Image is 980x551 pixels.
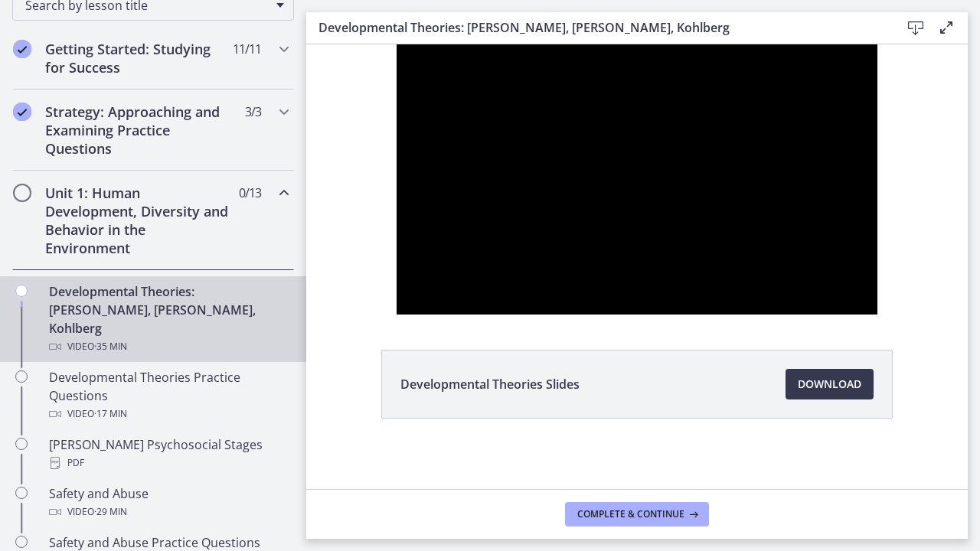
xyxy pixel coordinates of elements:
[318,18,876,37] h3: Developmental Theories: [PERSON_NAME], [PERSON_NAME], Kohlberg
[49,405,288,423] div: Video
[49,282,288,356] div: Developmental Theories: [PERSON_NAME], [PERSON_NAME], Kohlberg
[49,484,288,521] div: Safety and Abuse
[565,502,709,527] button: Complete & continue
[245,103,261,121] span: 3 / 3
[13,40,31,58] i: Completed
[94,405,127,423] span: · 17 min
[13,103,31,121] i: Completed
[786,369,874,399] a: Download
[45,103,232,158] h2: Strategy: Approaching and Examining Practice Questions
[49,337,288,356] div: Video
[239,184,261,202] span: 0 / 13
[577,508,684,520] span: Complete & continue
[49,454,288,472] div: PDF
[45,184,232,257] h2: Unit 1: Human Development, Diversity and Behavior in the Environment
[94,503,127,521] span: · 29 min
[233,40,261,58] span: 11 / 11
[49,503,288,521] div: Video
[400,375,580,393] span: Developmental Theories Slides
[798,375,861,393] span: Download
[49,435,288,472] div: [PERSON_NAME] Psychosocial Stages
[94,337,127,356] span: · 35 min
[49,368,288,423] div: Developmental Theories Practice Questions
[45,40,232,77] h2: Getting Started: Studying for Success
[306,44,968,315] iframe: Video Lesson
